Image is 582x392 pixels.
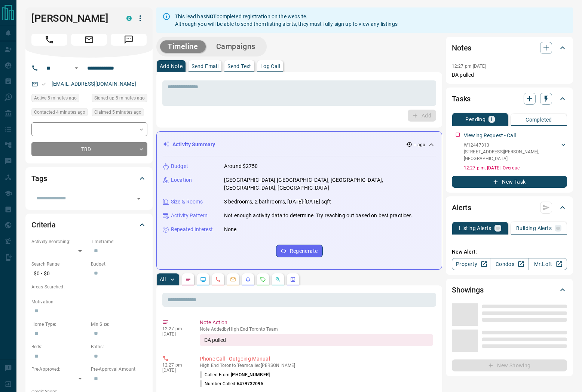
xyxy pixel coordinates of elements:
svg: Opportunities [275,276,281,282]
div: W12447313[STREET_ADDRESS][PERSON_NAME],[GEOGRAPHIC_DATA] [464,140,567,163]
a: [EMAIL_ADDRESS][DOMAIN_NAME] [52,81,136,87]
p: [DATE] [162,368,189,373]
p: Home Type: [31,321,87,328]
div: This lead has completed registration on the website. Although you will be able to send them listi... [175,10,398,31]
span: Active 5 minutes ago [34,94,77,102]
div: Tags [31,169,147,187]
h2: Tags [31,172,47,184]
button: Open [134,193,144,204]
h2: Tasks [452,93,471,105]
h2: Criteria [31,219,56,231]
span: Message [111,34,147,46]
h1: [PERSON_NAME] [31,12,115,24]
div: TBD [31,142,147,156]
p: Building Alerts [516,226,552,231]
p: Areas Searched: [31,284,147,290]
button: New Task [452,176,567,188]
span: 6479732095 [237,381,263,386]
p: Not enough activity data to determine. Try reaching out based on best practices. [224,212,413,220]
p: Activity Pattern [171,212,208,220]
p: Log Call [260,64,280,69]
p: Min Size: [91,321,147,328]
p: Pending [465,117,485,122]
svg: Lead Browsing Activity [200,276,206,282]
div: Showings [452,281,567,299]
p: Completed [526,117,552,122]
svg: Agent Actions [290,276,296,282]
p: DA pulled [452,71,567,79]
p: Listing Alerts [459,226,491,231]
svg: Email Valid [41,82,46,87]
p: Size & Rooms [171,198,203,206]
p: Baths: [91,343,147,350]
h2: Notes [452,42,471,54]
svg: Calls [215,276,221,282]
p: None [224,226,237,233]
p: Motivation: [31,298,147,305]
div: Tasks [452,90,567,108]
p: Viewing Request - Call [464,132,516,140]
span: Signed up 5 minutes ago [94,94,145,102]
p: Timeframe: [91,238,147,245]
p: Send Email [192,64,218,69]
div: condos.ca [126,16,132,21]
div: DA pulled [200,334,433,346]
p: Actively Searching: [31,238,87,245]
span: Email [71,34,107,46]
p: 3 bedrooms, 2 bathrooms, [DATE]-[DATE] sqft [224,198,331,206]
span: Call [31,34,67,46]
h2: Alerts [452,202,471,214]
p: Budget: [91,261,147,267]
div: Tue Oct 14 2025 [31,94,88,104]
svg: Listing Alerts [245,276,251,282]
p: Beds: [31,343,87,350]
p: 1 [490,117,493,122]
p: High End Toronto Team called [PERSON_NAME] [200,363,433,368]
div: Notes [452,39,567,57]
p: Repeated Interest [171,226,213,233]
p: Around $2750 [224,162,258,170]
button: Regenerate [276,245,323,257]
button: Campaigns [209,40,263,53]
p: Called From: [200,371,270,378]
p: Budget [171,162,188,170]
p: Number Called: [200,380,263,387]
p: Pre-Approval Amount: [91,366,147,373]
p: -- ago [414,141,425,148]
p: Note Added by High End Toronto Team [200,327,433,332]
div: Tue Oct 14 2025 [31,108,88,119]
p: Note Action [200,319,433,327]
button: Open [72,64,81,73]
p: Phone Call - Outgoing Manual [200,355,433,363]
p: 12:27 pm [DATE] [452,64,486,69]
div: Tue Oct 14 2025 [92,94,147,104]
span: [PHONE_NUMBER] [231,372,270,377]
div: Tue Oct 14 2025 [92,108,147,119]
p: Pre-Approved: [31,366,87,373]
h2: Showings [452,284,484,296]
svg: Notes [185,276,191,282]
span: Claimed 5 minutes ago [94,108,141,116]
p: 12:27 pm [162,362,189,368]
p: All [160,277,166,282]
strong: NOT [206,13,217,19]
p: [GEOGRAPHIC_DATA]-[GEOGRAPHIC_DATA], [GEOGRAPHIC_DATA], [GEOGRAPHIC_DATA], [GEOGRAPHIC_DATA] [224,176,436,192]
p: $0 - $0 [31,267,87,280]
p: Activity Summary [172,141,215,148]
p: New Alert: [452,248,567,256]
p: [STREET_ADDRESS][PERSON_NAME] , [GEOGRAPHIC_DATA] [464,148,560,162]
button: Timeline [160,40,206,53]
p: 12:27 p.m. [DATE] - Overdue [464,165,567,171]
p: Add Note [160,64,183,69]
div: Criteria [31,216,147,234]
svg: Requests [260,276,266,282]
a: Condos [490,258,529,270]
p: Search Range: [31,261,87,267]
svg: Emails [230,276,236,282]
p: W12447313 [464,142,560,148]
a: Mr.Loft [529,258,567,270]
p: Send Text [227,64,251,69]
p: [DATE] [162,331,189,337]
p: Location [171,176,192,184]
div: Activity Summary-- ago [163,138,436,151]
